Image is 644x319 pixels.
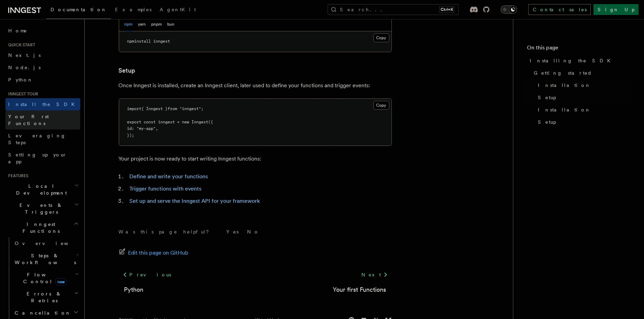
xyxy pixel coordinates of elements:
[530,57,615,64] span: Installing the SDK
[12,309,71,316] span: Cancellation
[127,126,132,131] span: id
[119,66,135,75] a: Setup
[168,106,177,111] span: from
[144,120,156,124] span: const
[373,101,389,110] button: Copy
[5,173,28,179] span: Features
[538,82,591,89] span: Installation
[15,241,85,246] span: Overview
[5,202,74,215] span: Events & Triggers
[119,81,392,90] p: Once Inngest is installed, create an Inngest client, later used to define your functions and trig...
[243,227,264,237] button: No
[119,228,214,235] p: Was this page helpful?
[119,248,189,258] a: Edit this page on GitHub
[51,7,107,12] span: Documentation
[128,248,189,258] span: Edit this page on GitHub
[152,17,162,31] button: pnpm
[127,106,142,111] span: import
[538,106,591,113] span: Installation
[160,7,196,12] span: AgentKit
[158,120,175,124] span: inngest
[192,120,209,124] span: Inngest
[5,42,35,48] span: Quick start
[357,269,392,281] a: Next
[138,17,146,31] button: yarn
[528,4,591,15] a: Contact sales
[8,65,41,70] span: Node.js
[538,119,556,125] span: Setup
[5,218,80,237] button: Inngest Functions
[168,17,175,31] button: bun
[535,104,630,116] a: Installation
[119,154,392,164] p: Your project is now ready to start writing Inngest functions:
[439,6,455,13] kbd: Ctrl+K
[8,133,66,145] span: Leveraging Steps
[5,221,74,234] span: Inngest Functions
[8,77,33,82] span: Python
[127,39,134,44] span: npm
[124,285,144,294] a: Python
[130,185,202,192] a: Trigger functions with events
[223,227,243,237] button: Yes
[5,183,74,196] span: Local Development
[201,106,204,111] span: ;
[5,91,38,97] span: Inngest tour
[12,271,75,285] span: Flow Control
[5,25,80,37] a: Home
[535,116,630,128] a: Setup
[12,269,80,288] button: Flow Controlnew
[156,126,158,131] span: ,
[5,130,80,149] a: Leveraging Steps
[8,102,79,107] span: Install the SDK
[328,4,459,15] button: Search...Ctrl+K
[501,5,517,14] button: Toggle dark mode
[12,249,80,269] button: Steps & Workflows
[156,2,200,18] a: AgentKit
[12,237,80,249] a: Overview
[538,94,556,101] span: Setup
[5,199,80,218] button: Events & Triggers
[180,106,201,111] span: "inngest"
[535,91,630,104] a: Setup
[111,2,156,18] a: Examples
[46,2,111,19] a: Documentation
[5,74,80,86] a: Python
[132,126,134,131] span: :
[8,52,41,58] span: Next.js
[130,198,260,204] a: Set up and serve the Inngest API for your framework
[5,61,80,74] a: Node.js
[137,126,156,131] span: "my-app"
[8,27,27,34] span: Home
[142,106,168,111] span: { Inngest }
[5,98,80,110] a: Install the SDK
[55,278,67,286] span: new
[127,133,134,138] span: });
[8,152,67,164] span: Setting up your app
[177,120,180,124] span: =
[125,17,133,31] button: npm
[527,55,630,67] a: Installing the SDK
[130,173,208,180] a: Define and write your functions
[12,290,74,304] span: Errors & Retries
[134,39,151,44] span: install
[12,288,80,307] button: Errors & Retries
[12,307,80,319] button: Cancellation
[527,44,630,55] h4: On this page
[182,120,189,124] span: new
[5,49,80,61] a: Next.js
[5,180,80,199] button: Local Development
[5,110,80,130] a: Your first Functions
[373,33,389,42] button: Copy
[531,67,630,79] a: Getting started
[8,114,49,126] span: Your first Functions
[593,4,639,15] a: Sign Up
[534,70,592,76] span: Getting started
[127,120,142,124] span: export
[535,79,630,91] a: Installation
[12,252,76,266] span: Steps & Workflows
[115,7,152,12] span: Examples
[5,149,80,168] a: Setting up your app
[119,269,175,281] a: Previous
[154,39,170,44] span: inngest
[333,285,386,294] a: Your first Functions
